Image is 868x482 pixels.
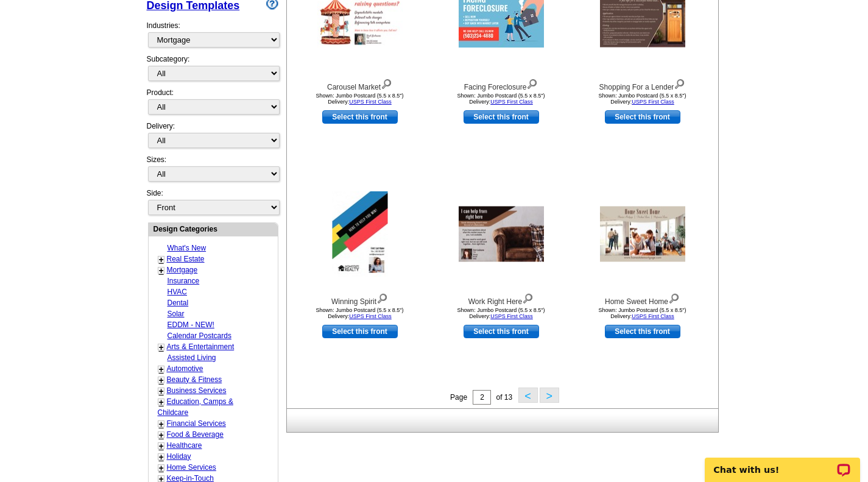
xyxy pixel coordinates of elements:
a: Calendar Postcards [168,331,231,340]
a: Automotive [167,364,203,373]
a: Financial Services [167,419,226,428]
a: use this design [322,110,398,124]
div: Work Right Here [434,291,568,307]
div: Carousel Market [293,76,427,93]
a: + [159,452,164,462]
a: EDDM - NEW! [168,321,214,329]
div: Design Categories [149,223,278,235]
span: Page [450,393,467,402]
img: view design details [668,291,680,304]
a: + [159,364,164,374]
img: view design details [381,76,392,90]
img: view design details [376,291,388,304]
button: > [540,388,559,403]
a: + [159,342,164,352]
div: Shown: Jumbo Postcard (5.5 x 8.5") Delivery: [293,93,427,105]
img: Winning Spirit [332,191,387,277]
a: + [159,463,164,473]
button: < [518,388,538,403]
div: Shown: Jumbo Postcard (5.5 x 8.5") Delivery: [434,93,568,105]
a: + [159,397,164,407]
img: Home Sweet Home [600,207,685,262]
span: of 13 [496,393,512,402]
div: Shown: Jumbo Postcard (5.5 x 8.5") Delivery: [576,93,710,105]
img: Work Right Here [459,207,544,262]
a: Solar [168,310,185,318]
a: use this design [322,325,398,338]
a: Healthcare [167,441,202,450]
a: Arts & Entertainment [167,342,235,351]
a: Beauty & Fitness [167,375,222,384]
a: HVAC [168,288,187,296]
a: use this design [464,110,539,124]
a: Insurance [168,277,200,285]
div: Shown: Jumbo Postcard (5.5 x 8.5") Delivery: [293,307,427,319]
div: Facing Foreclosure [434,76,568,93]
div: Sizes: [147,154,278,188]
a: Education, Camps & Childcare [158,397,233,417]
iframe: LiveChat chat widget [697,444,868,482]
a: + [159,375,164,385]
a: Holiday [167,452,191,461]
a: USPS First Class [349,313,392,319]
a: Food & Beverage [167,430,224,439]
div: Side: [147,188,278,216]
img: view design details [526,76,538,90]
a: + [159,441,164,451]
div: Product: [147,87,278,121]
div: Delivery: [147,121,278,154]
a: Home Services [167,463,216,472]
a: Mortgage [167,266,198,274]
div: Shown: Jumbo Postcard (5.5 x 8.5") Delivery: [434,307,568,319]
img: view design details [522,291,534,304]
a: USPS First Class [490,313,533,319]
a: + [159,419,164,429]
div: Subcategory: [147,54,278,87]
a: + [159,386,164,396]
a: USPS First Class [349,99,392,105]
a: Business Services [167,386,227,395]
a: use this design [605,110,680,124]
img: view design details [674,76,685,90]
div: Home Sweet Home [576,291,710,307]
a: Real Estate [167,255,205,263]
a: USPS First Class [632,313,674,319]
div: Winning Spirit [293,291,427,307]
a: use this design [605,325,680,338]
a: Dental [168,299,189,307]
a: USPS First Class [632,99,674,105]
a: + [159,430,164,440]
a: + [159,255,164,264]
div: Shopping For a Lender [576,76,710,93]
a: use this design [464,325,539,338]
a: + [159,266,164,275]
a: Assisted Living [168,353,216,362]
a: USPS First Class [490,99,533,105]
div: Shown: Jumbo Postcard (5.5 x 8.5") Delivery: [576,307,710,319]
div: Industries: [147,14,278,54]
a: What's New [168,244,206,252]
